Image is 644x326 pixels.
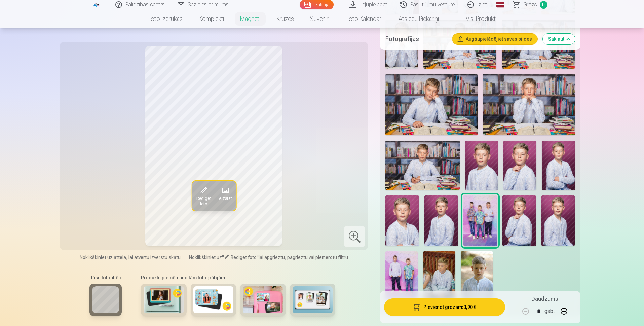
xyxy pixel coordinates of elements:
[338,9,390,28] a: Foto kalendāri
[215,181,236,211] button: Aizstāt
[196,196,211,207] span: Rediģēt foto
[219,196,232,201] span: Aizstāt
[544,303,555,319] div: gab.
[385,34,447,44] h5: Fotogrāfijas
[138,274,338,281] h6: Produktu piemēri ar citām fotogrāfijām
[140,9,191,28] a: Foto izdrukas
[390,9,447,28] a: Atslēgu piekariņi
[452,34,537,44] button: Augšupielādējiet savas bildes
[268,9,302,28] a: Krūzes
[302,9,338,28] a: Suvenīri
[257,255,259,260] span: "
[80,254,181,261] span: Noklikšķiniet uz attēla, lai atvērtu izvērstu skatu
[531,295,558,303] h5: Daudzums
[89,274,122,281] h6: Jūsu fotoattēli
[222,255,224,260] span: "
[192,181,215,211] button: Rediģēt foto
[93,3,100,7] img: /fa1
[191,9,232,28] a: Komplekti
[259,255,348,260] span: lai apgrieztu, pagrieztu vai piemērotu filtru
[523,1,537,9] span: Grozs
[543,34,575,44] button: Sakļaut
[447,9,505,28] a: Visi produkti
[540,1,547,9] span: 0
[232,9,268,28] a: Magnēti
[231,255,257,260] span: Rediģēt foto
[384,298,505,316] button: Pievienot grozam:3,90 €
[189,255,222,260] span: Noklikšķiniet uz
